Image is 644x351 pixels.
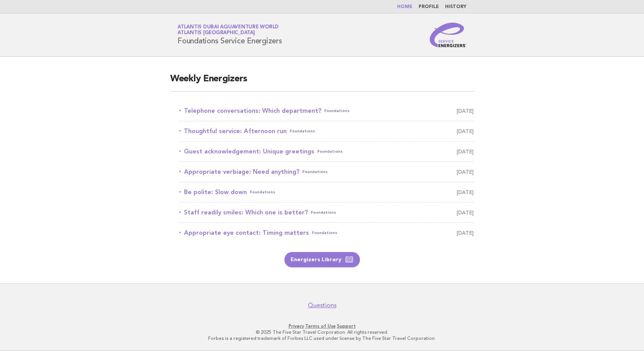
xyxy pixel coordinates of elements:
[177,31,255,36] span: Atlantis [GEOGRAPHIC_DATA]
[457,207,474,218] span: [DATE]
[87,323,557,329] p: · ·
[457,166,474,177] span: [DATE]
[397,5,412,9] a: Home
[317,146,343,157] span: Foundations
[324,105,350,116] span: Foundations
[445,5,467,9] a: History
[179,166,474,177] a: Appropriate verbiage: Need anything?Foundations [DATE]
[179,105,474,116] a: Telephone conversations: Which department?Foundations [DATE]
[177,25,279,35] a: Atlantis Dubai Aquaventure WorldAtlantis [GEOGRAPHIC_DATA]
[305,323,336,329] a: Terms of Use
[457,105,474,116] span: [DATE]
[302,166,328,177] span: Foundations
[457,227,474,238] span: [DATE]
[170,73,474,92] h2: Weekly Energizers
[179,126,474,137] a: Thoughtful service: Afternoon runFoundations [DATE]
[430,23,467,47] img: Service Energizers
[179,146,474,157] a: Guest acknowledgement: Unique greetingsFoundations [DATE]
[312,227,337,238] span: Foundations
[87,329,557,335] p: © 2025 The Five Star Travel Corporation. All rights reserved.
[87,335,557,341] p: Forbes is a registered trademark of Forbes LLC used under license by The Five Star Travel Corpora...
[179,227,474,238] a: Appropriate eye contact: Timing mattersFoundations [DATE]
[337,323,356,329] a: Support
[177,25,282,45] h1: Foundations Service Energizers
[284,252,360,267] a: Energizers Library
[308,302,337,309] a: Questions
[457,146,474,157] span: [DATE]
[419,5,439,9] a: Profile
[457,126,474,137] span: [DATE]
[179,207,474,218] a: Staff readily smiles: Which one is better?Foundations [DATE]
[250,187,275,198] span: Foundations
[311,207,336,218] span: Foundations
[290,126,315,137] span: Foundations
[289,323,304,329] a: Privacy
[457,187,474,198] span: [DATE]
[179,187,474,198] a: Be polite: Slow downFoundations [DATE]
